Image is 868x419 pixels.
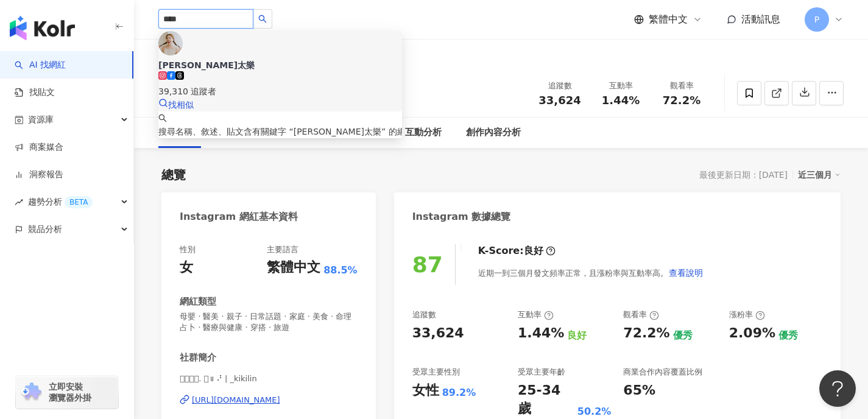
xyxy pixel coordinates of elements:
[623,309,659,320] div: 觀看率
[158,59,402,71] div: [PERSON_NAME]太樂
[161,166,186,183] div: 總覽
[669,268,703,278] span: 查看說明
[412,324,464,343] div: 33,624
[180,210,298,224] div: Instagram 網紅基本資料
[814,13,819,26] span: P
[412,210,511,224] div: Instagram 數據總覽
[602,94,640,107] span: 1.44%
[180,395,358,406] a: [URL][DOMAIN_NAME]
[192,395,280,406] div: [URL][DOMAIN_NAME]
[819,370,856,407] iframe: Help Scout Beacon - Open
[537,80,583,92] div: 追蹤數
[478,244,556,258] div: K-Score :
[623,367,702,378] div: 商業合作內容覆蓋比例
[412,367,460,378] div: 受眾主要性別
[15,86,55,99] a: 找貼文
[538,94,580,107] span: 33,624
[158,125,402,138] div: 搜尋名稱、敘述、貼文含有關鍵字 “ ” 的網紅
[412,309,436,320] div: 追蹤數
[699,170,788,180] div: 最後更新日期：[DATE]
[778,329,798,342] div: 優秀
[663,94,700,107] span: 72.2%
[673,329,693,342] div: 優秀
[412,252,443,277] div: 87
[649,13,688,26] span: 繁體中文
[478,261,704,285] div: 近期一到三個月發文頻率正常，且漲粉率與互動率高。
[158,85,402,98] div: 39,310 追蹤者
[518,309,554,320] div: 互動率
[49,381,91,403] span: 立即安裝 瀏覽器外掛
[28,188,93,216] span: 趨勢分析
[10,16,75,40] img: logo
[158,114,167,122] span: search
[623,381,655,400] div: 65%
[567,329,587,342] div: 良好
[28,106,54,133] span: 資源庫
[405,125,442,140] div: 互動分析
[258,15,267,23] span: search
[168,100,194,110] span: 找相似
[623,324,669,343] div: 72.2%
[267,244,298,255] div: 主要語言
[518,367,565,378] div: 受眾主要年齡
[180,373,358,384] span: 𝙠𝙞𝙠𝙞. 𖥧ꎺ⠜ | _kikilin
[19,382,43,402] img: chrome extension
[668,261,704,285] button: 查看說明
[577,405,612,418] div: 50.2%
[729,309,765,320] div: 漲粉率
[158,100,194,110] a: 找相似
[658,80,705,92] div: 觀看率
[15,169,63,181] a: 洞察報告
[158,31,183,55] img: KOL Avatar
[323,264,358,277] span: 88.5%
[466,125,521,140] div: 創作內容分析
[15,141,63,153] a: 商案媒合
[518,381,574,419] div: 25-34 歲
[28,216,62,243] span: 競品分析
[294,127,381,136] span: [PERSON_NAME]太樂
[15,59,66,71] a: searchAI 找網紅
[180,258,193,277] div: 女
[412,381,439,400] div: 女性
[741,13,780,25] span: 活動訊息
[442,386,476,400] div: 89.2%
[524,244,543,258] div: 良好
[518,324,564,343] div: 1.44%
[180,311,358,333] span: 母嬰 · 醫美 · 親子 · 日常話題 · 家庭 · 美食 · 命理占卜 · 醫療與健康 · 穿搭 · 旅遊
[65,196,93,208] div: BETA
[598,80,644,92] div: 互動率
[16,376,118,409] a: chrome extension立即安裝 瀏覽器外掛
[15,198,23,206] span: rise
[798,167,841,183] div: 近三個月
[180,351,216,364] div: 社群簡介
[267,258,320,277] div: 繁體中文
[729,324,775,343] div: 2.09%
[180,295,216,308] div: 網紅類型
[180,244,196,255] div: 性別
